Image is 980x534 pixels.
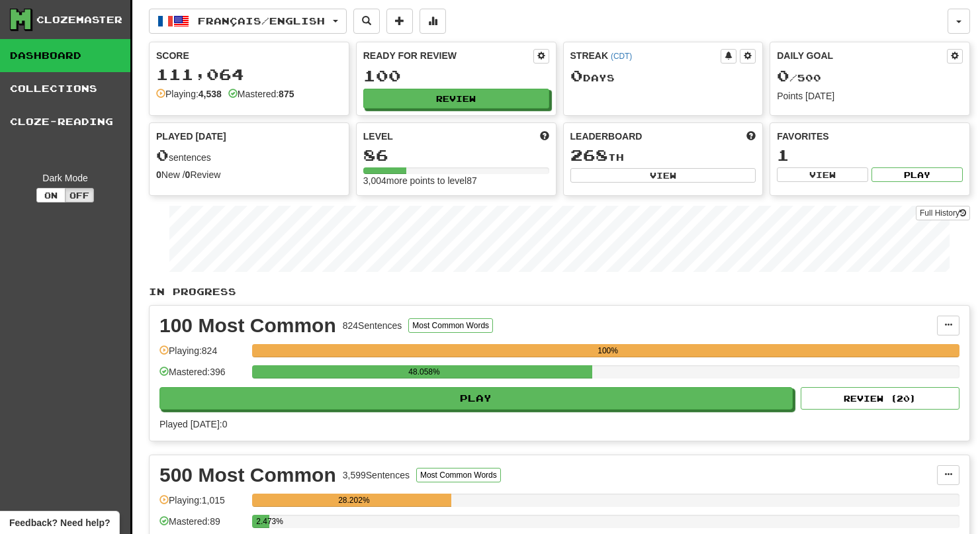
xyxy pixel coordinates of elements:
[156,49,342,62] div: Score
[777,66,789,85] span: 0
[256,494,451,507] div: 28.202%
[159,494,245,515] div: Playing: 1,015
[256,515,269,528] div: 2.473%
[570,67,756,85] div: Day s
[363,67,549,84] div: 100
[353,9,380,34] button: Search sentences
[9,516,110,529] span: Open feedback widget
[777,49,947,64] div: Daily Goal
[777,72,821,83] span: / 500
[256,365,592,378] div: 48.058%
[570,147,756,164] div: th
[256,344,959,357] div: 100%
[871,167,963,182] button: Play
[156,168,342,181] div: New / Review
[279,89,294,99] strong: 875
[36,188,66,202] button: On
[343,319,402,332] div: 824 Sentences
[801,387,959,410] button: Review (20)
[65,188,94,202] button: Off
[156,130,226,143] span: Played [DATE]
[611,52,632,61] a: (CDT)
[343,468,410,482] div: 3,599 Sentences
[777,89,963,103] div: Points [DATE]
[10,171,120,185] div: Dark Mode
[159,387,793,410] button: Play
[540,130,549,143] span: Score more points to level up
[159,344,245,366] div: Playing: 824
[777,130,963,143] div: Favorites
[228,87,294,101] div: Mastered:
[159,316,336,335] div: 100 Most Common
[36,13,122,26] div: Clozemaster
[570,146,608,164] span: 268
[185,169,191,180] strong: 0
[408,318,493,333] button: Most Common Words
[363,174,549,187] div: 3,004 more points to level 87
[746,130,756,143] span: This week in points, UTC
[570,49,721,62] div: Streak
[363,147,549,163] div: 86
[777,147,963,163] div: 1
[363,49,533,62] div: Ready for Review
[570,66,583,85] span: 0
[363,89,549,109] button: Review
[159,465,336,485] div: 500 Most Common
[156,147,342,164] div: sentences
[570,168,756,183] button: View
[386,9,413,34] button: Add sentence to collection
[159,419,227,429] span: Played [DATE]: 0
[149,9,347,34] button: Français/English
[156,87,222,101] div: Playing:
[916,206,970,220] a: Full History
[156,169,161,180] strong: 0
[416,468,501,482] button: Most Common Words
[198,15,325,26] span: Français / English
[777,167,868,182] button: View
[199,89,222,99] strong: 4,538
[156,146,169,164] span: 0
[570,130,643,143] span: Leaderboard
[420,9,446,34] button: More stats
[363,130,393,143] span: Level
[149,285,970,298] p: In Progress
[159,365,245,387] div: Mastered: 396
[156,66,342,83] div: 111,064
